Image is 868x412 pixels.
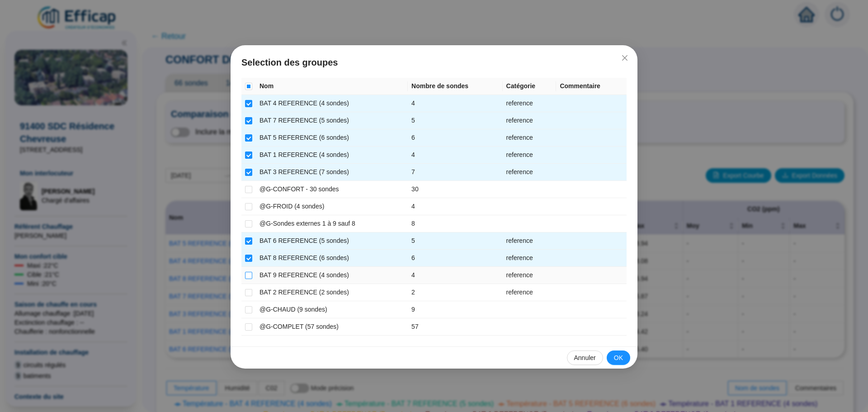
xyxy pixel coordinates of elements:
span: Selection des groupes [241,56,627,69]
td: BAT 4 REFERENCE (4 sondes) [256,95,408,112]
td: BAT 7 REFERENCE (5 sondes) [256,112,408,129]
button: OK [607,350,630,365]
td: reference [503,267,557,284]
td: BAT 1 REFERENCE (4 sondes) [256,147,408,164]
td: 4 [408,95,502,112]
td: @G-COMPLET (57 sondes) [256,318,408,336]
td: 30 [408,181,502,198]
td: BAT 9 REFERENCE (4 sondes) [256,267,408,284]
th: Nombre de sondes [408,78,502,95]
td: BAT 5 REFERENCE (6 sondes) [256,129,408,147]
td: @G-FROID (4 sondes) [256,198,408,215]
td: 4 [408,267,502,284]
span: OK [614,353,623,363]
td: 9 [408,301,502,318]
th: Catégorie [503,78,557,95]
td: 8 [408,215,502,232]
td: 5 [408,232,502,250]
th: Commentaire [556,78,627,95]
td: @G-CHAUD (9 sondes) [256,301,408,318]
td: reference [503,284,557,301]
td: 5 [408,112,502,129]
td: 7 [408,164,502,181]
span: Annuler [574,353,596,363]
td: reference [503,250,557,267]
td: BAT 3 REFERENCE (7 sondes) [256,164,408,181]
td: 2 [408,284,502,301]
th: Nom [256,78,408,95]
button: Close [618,51,632,65]
td: reference [503,232,557,250]
span: close [621,54,628,62]
td: reference [503,112,557,129]
td: @G-Sondes externes 1 à 9 sauf 8 [256,215,408,232]
button: Annuler [567,350,603,365]
td: BAT 2 REFERENCE (2 sondes) [256,284,408,301]
td: reference [503,95,557,112]
td: 6 [408,129,502,147]
td: reference [503,129,557,147]
span: Fermer [618,54,632,62]
td: reference [503,164,557,181]
td: 4 [408,198,502,215]
td: BAT 8 REFERENCE (6 sondes) [256,250,408,267]
td: 57 [408,318,502,336]
td: reference [503,147,557,164]
td: 6 [408,250,502,267]
td: 4 [408,147,502,164]
td: @G-CONFORT - 30 sondes [256,181,408,198]
td: BAT 6 REFERENCE (5 sondes) [256,232,408,250]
